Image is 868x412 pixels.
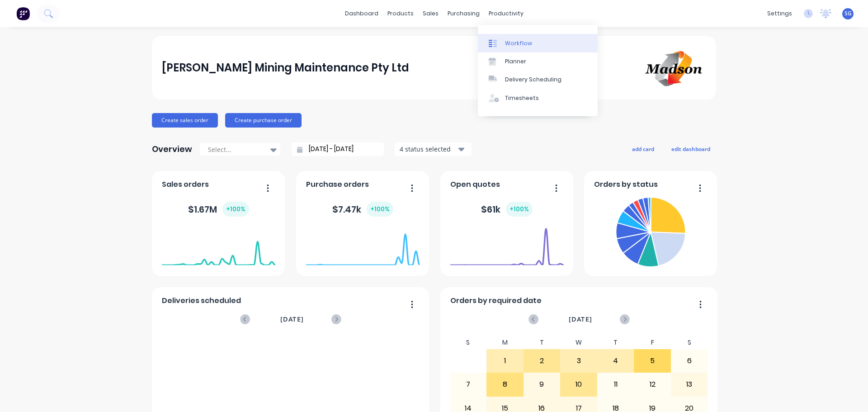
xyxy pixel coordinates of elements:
div: 10 [561,373,597,396]
span: Orders by required date [450,295,542,306]
span: Sales orders [162,179,209,190]
div: S [671,336,708,349]
div: Overview [152,140,192,158]
div: 1 [487,350,523,372]
div: 6 [671,350,708,372]
div: 7 [450,373,486,396]
div: 12 [634,373,670,396]
div: + 100 % [367,202,393,217]
div: Planner [505,57,526,66]
button: Create purchase order [225,113,302,128]
div: sales [418,7,443,20]
button: Create sales order [152,113,218,128]
button: edit dashboard [665,143,716,155]
button: add card [626,143,660,155]
div: $ 1.67M [188,202,249,217]
div: [PERSON_NAME] Mining Maintenance Pty Ltd [162,59,409,77]
a: Delivery Scheduling [478,71,598,89]
span: SG [844,9,852,18]
div: M [486,336,524,349]
div: 4 status selected [400,144,457,154]
img: Factory [16,7,30,20]
div: T [524,336,561,349]
span: [DATE] [569,314,592,324]
a: Workflow [478,34,598,52]
div: 13 [671,373,708,396]
div: purchasing [443,7,484,20]
button: 4 status selected [395,142,472,156]
div: T [597,336,634,349]
div: W [560,336,597,349]
div: products [383,7,418,20]
div: 4 [598,350,634,372]
a: Timesheets [478,89,598,107]
div: Delivery Scheduling [505,76,561,84]
div: $ 61k [481,202,533,217]
span: Purchase orders [306,179,369,190]
div: productivity [484,7,528,20]
div: 8 [487,373,523,396]
span: Open quotes [450,179,500,190]
div: settings [763,7,797,20]
div: S [450,336,487,349]
div: 3 [561,350,597,372]
span: [DATE] [280,314,304,324]
div: + 100 % [506,202,533,217]
span: Orders by status [594,179,658,190]
div: Workflow [505,39,532,47]
div: 11 [598,373,634,396]
div: 5 [634,350,670,372]
img: Madson Mining Maintenance Pty Ltd [643,47,706,89]
div: + 100 % [222,202,249,217]
div: $ 7.47k [332,202,393,217]
div: 9 [524,373,560,396]
div: F [634,336,671,349]
div: 2 [524,350,560,372]
a: dashboard [340,7,383,20]
a: Planner [478,52,598,71]
div: Timesheets [505,94,539,102]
